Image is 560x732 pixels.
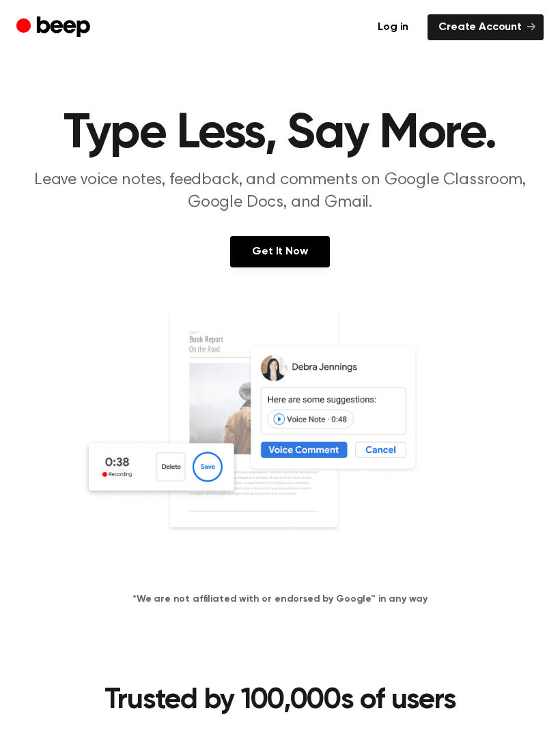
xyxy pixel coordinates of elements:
[82,308,478,570] img: Voice Comments on Docs and Recording Widget
[18,169,542,214] p: Leave voice notes, feedback, and comments on Google Classroom, Google Docs, and Gmail.
[428,14,544,40] a: Create Account
[16,109,544,158] h1: Type Less, Say More.
[33,683,527,719] h2: Trusted by 100,000s of users
[16,592,544,606] h4: *We are not affiliated with or endorsed by Google™ in any way
[230,236,329,267] a: Get It Now
[16,14,94,41] a: Beep
[367,14,419,40] a: Log in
